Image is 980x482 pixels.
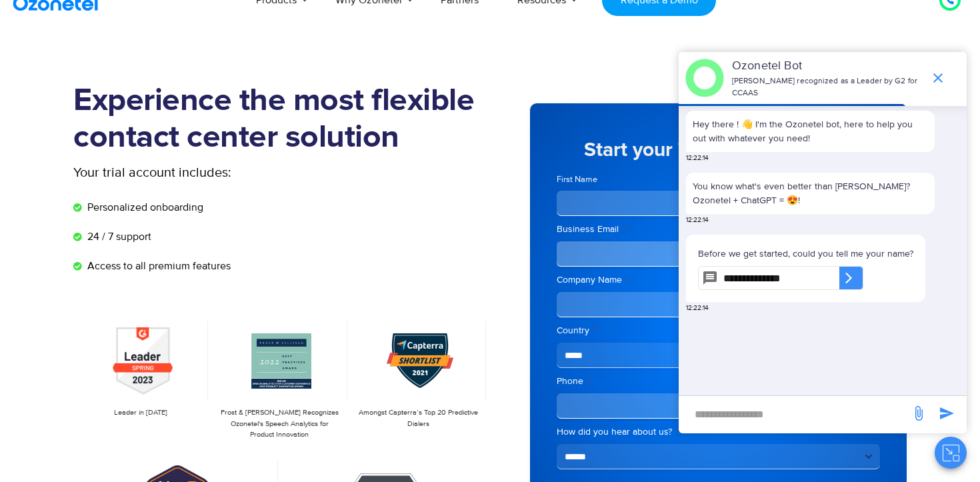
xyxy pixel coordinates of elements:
[557,324,880,337] label: Country
[557,425,880,439] label: How did you hear about us?
[685,403,904,427] div: new-msg-input
[557,375,880,388] label: Phone
[80,407,201,419] p: Leader in [DATE]
[693,117,928,145] p: Hey there ! 👋 I'm the Ozonetel bot, here to help you out with whatever you need!
[732,75,923,99] p: [PERSON_NAME] recognized as a Leader by G2 for CCAAS
[219,407,340,441] p: Frost & [PERSON_NAME] Recognizes Ozonetel's Speech Analytics for Product Innovation
[686,215,709,225] span: 12:22:14
[925,65,951,91] span: end chat or minimize
[73,163,390,183] p: Your trial account includes:
[698,247,913,261] p: Before we get started, could you tell me your name?
[732,57,923,75] p: Ozonetel Bot
[685,59,724,97] img: header
[686,303,709,313] span: 12:22:14
[905,400,932,427] span: send message
[557,223,880,236] label: Business Email
[557,140,880,160] h5: Start your 7 day free trial now
[933,400,960,427] span: send message
[693,179,928,207] p: You know what's even better than [PERSON_NAME]? Ozonetel + ChatGPT = 😍!
[358,407,479,429] p: Amongst Capterra’s Top 20 Predictive Dialers
[935,437,967,469] button: Close chat
[686,153,709,163] span: 12:22:14
[84,199,203,215] span: Personalized onboarding
[84,258,231,274] span: Access to all premium features
[73,83,490,156] h1: Experience the most flexible contact center solution
[557,173,715,186] label: First Name
[84,229,151,245] span: 24 / 7 support
[557,273,880,287] label: Company Name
